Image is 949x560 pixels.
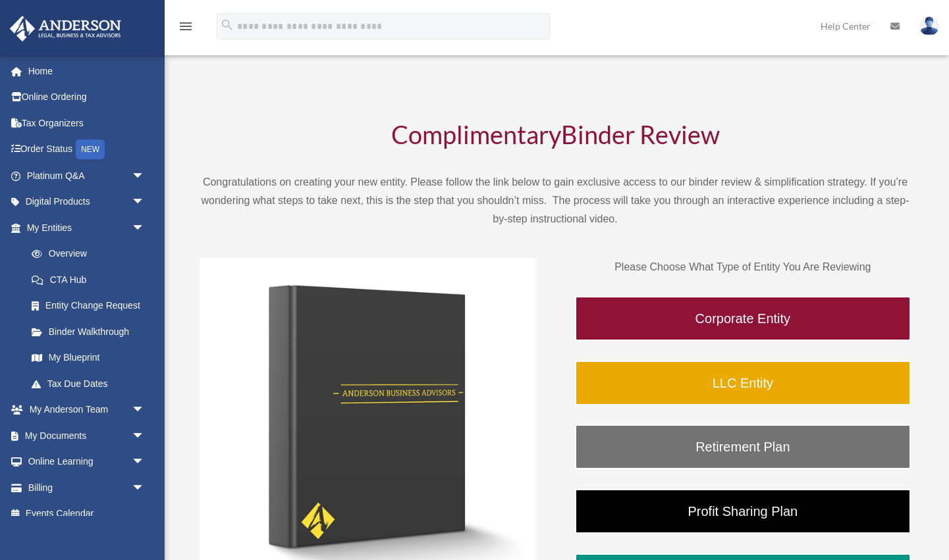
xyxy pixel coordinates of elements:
a: My Anderson Teamarrow_drop_down [9,397,165,423]
span: arrow_drop_down [132,474,158,501]
a: My Entitiesarrow_drop_down [9,215,165,241]
i: menu [178,18,194,34]
span: arrow_drop_down [132,215,158,242]
a: Tax Organizers [9,110,165,136]
a: Digital Productsarrow_drop_down [9,189,165,215]
span: arrow_drop_down [132,163,158,190]
span: arrow_drop_down [132,189,158,216]
img: Anderson Advisors Platinum Portal [6,16,125,41]
a: Order StatusNEW [9,136,165,163]
a: LLC Entity [575,361,911,405]
span: arrow_drop_down [132,397,158,424]
a: Online Ordering [9,84,165,111]
a: Corporate Entity [575,296,911,341]
a: My Documentsarrow_drop_down [9,422,165,449]
div: NEW [76,140,105,159]
a: Home [9,58,165,84]
i: search [220,18,234,32]
p: Congratulations on creating your new entity. Please follow the link below to gain exclusive acces... [200,173,911,228]
a: Binder Walkthrough [18,318,158,345]
span: Binder Review [561,119,720,149]
a: Platinum Q&Aarrow_drop_down [9,163,165,189]
a: Tax Due Dates [18,370,165,397]
span: Complimentary [391,119,561,149]
a: Entity Change Request [18,293,165,319]
a: CTA Hub [18,267,165,293]
span: arrow_drop_down [132,422,158,449]
a: Billingarrow_drop_down [9,474,165,501]
a: Events Calendar [9,501,165,527]
a: Retirement Plan [575,424,911,469]
img: User Pic [919,16,939,36]
span: arrow_drop_down [132,449,158,476]
a: Online Learningarrow_drop_down [9,449,165,475]
a: Profit Sharing Plan [575,489,911,534]
a: Overview [18,241,165,267]
a: My Blueprint [18,345,165,371]
a: menu [178,23,194,34]
p: Please Choose What Type of Entity You Are Reviewing [575,258,911,276]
